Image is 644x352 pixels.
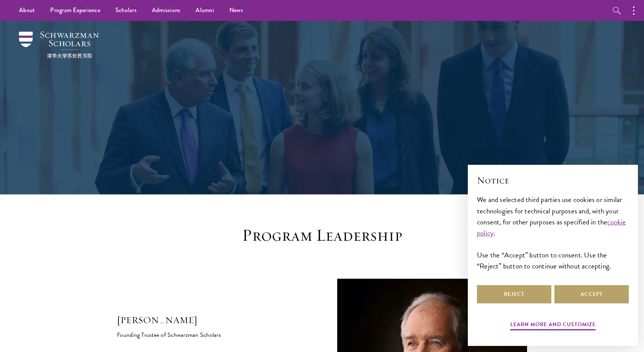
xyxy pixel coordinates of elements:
button: Accept [554,285,629,303]
h6: Founding Trustee of Schwarzman Scholars [117,327,307,339]
div: We and selected third parties use cookies or similar technologies for technical purposes and, wit... [477,194,629,271]
button: Learn more and customize [510,320,596,331]
a: cookie policy [477,216,626,238]
h2: Notice [477,174,629,187]
button: Reject [477,285,551,303]
h3: Program Leadership [204,225,440,246]
h5: [PERSON_NAME] [117,314,307,327]
img: Schwarzman Scholars [19,32,99,58]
